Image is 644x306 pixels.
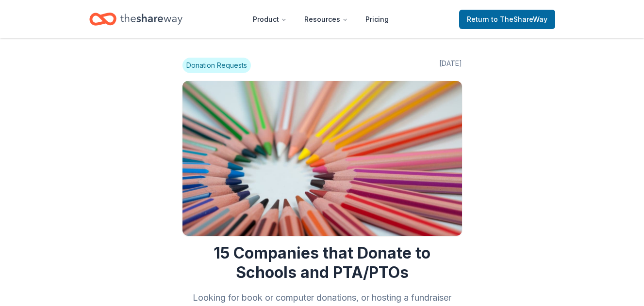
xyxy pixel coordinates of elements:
h1: 15 Companies that Donate to Schools and PTA/PTOs [182,244,462,282]
span: Return [467,14,547,25]
a: Home [89,8,182,31]
span: [DATE] [439,58,462,73]
span: Donation Requests [182,58,251,73]
button: Resources [297,10,356,29]
button: Product [245,10,295,29]
img: Image for 15 Companies that Donate to Schools and PTA/PTOs [182,81,462,236]
a: Pricing [358,10,396,29]
nav: Main [245,8,396,31]
a: Returnto TheShareWay [459,10,555,29]
span: to TheShareWay [491,15,547,23]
